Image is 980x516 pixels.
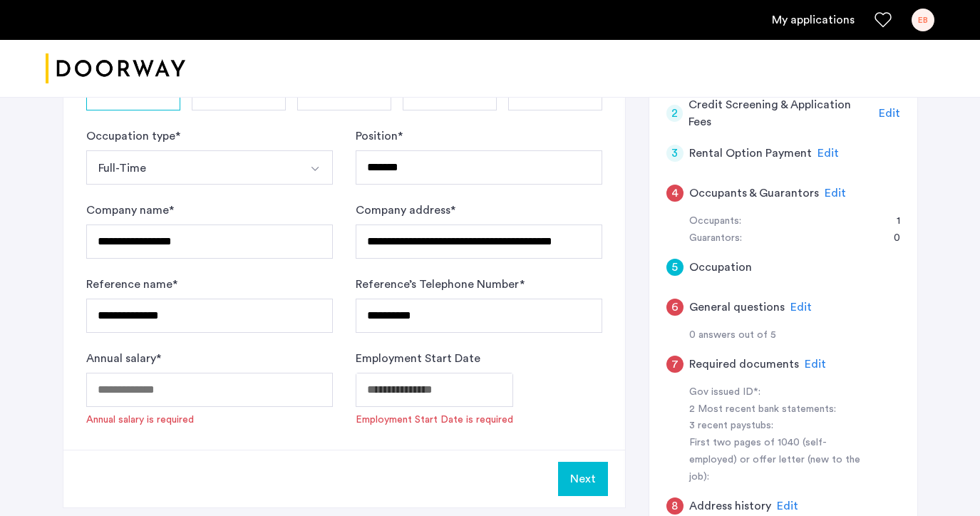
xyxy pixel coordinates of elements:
h5: Credit Screening & Application Fees [688,96,873,130]
span: Edit [879,108,900,119]
div: 0 answers out of 5 [689,327,900,344]
h5: Occupation [689,259,752,276]
div: 6 [666,299,684,316]
div: 0 [880,230,900,247]
label: Annual salary * [86,350,161,367]
h5: Rental Option Payment [689,145,812,162]
span: Edit [777,500,798,512]
h5: Required documents [689,356,799,373]
label: Occupation type * [86,128,180,145]
span: Employment Start Date is required [356,413,513,427]
a: Favorites [875,11,892,29]
div: 2 Most recent bank statements: [689,401,869,418]
div: 5 [666,259,684,276]
label: Reference’s Telephone Number * [356,276,525,293]
label: Reference name * [86,276,177,293]
div: Occupants: [689,213,741,230]
div: EB [912,9,934,31]
div: 2 [666,105,684,122]
button: Next [558,462,608,496]
div: 3 [666,145,684,162]
div: 3 recent paystubs: [689,418,869,435]
div: 4 [666,185,684,202]
div: 8 [666,497,684,515]
a: Cazamio logo [46,42,185,96]
div: Gov issued ID*: [689,384,869,401]
span: Edit [790,301,812,313]
button: Select option [299,150,333,185]
img: arrow [309,163,321,175]
img: logo [46,42,185,96]
label: Position * [356,128,403,145]
div: 7 [666,356,684,373]
h5: Address history [689,497,771,515]
span: Edit [825,187,846,199]
span: Edit [805,358,826,370]
button: Select option [86,150,299,185]
div: Annual salary is required [86,413,194,427]
div: First two pages of 1040 (self-employed) or offer letter (new to the job): [689,435,869,486]
h5: General questions [689,299,785,316]
span: Edit [817,148,839,159]
label: Company address * [356,202,455,219]
h5: Occupants & Guarantors [689,185,819,202]
a: My application [772,11,855,29]
input: Employment Start Date [356,373,513,407]
label: Employment Start Date [356,350,480,367]
div: 1 [882,213,900,230]
div: Guarantors: [689,230,742,247]
label: Company name * [86,202,174,219]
